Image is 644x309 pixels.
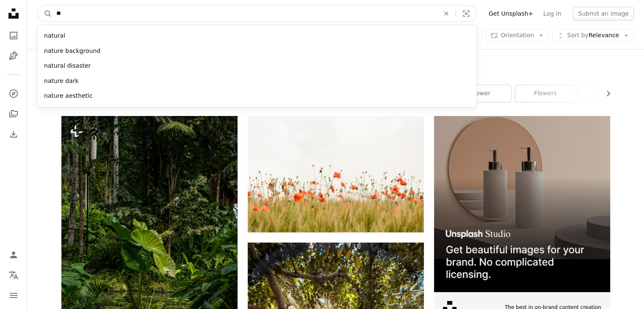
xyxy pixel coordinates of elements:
div: nature aesthetic [37,88,477,104]
a: flowers [515,85,576,102]
a: a lush green forest filled with lots of trees [61,244,238,251]
span: Sort by [567,32,588,39]
a: Photos [5,27,22,44]
a: Download History [5,126,22,143]
button: Visual search [456,6,476,22]
button: scroll list to the right [600,85,610,102]
a: Home — Unsplash [5,5,22,24]
a: Get Unsplash+ [484,7,538,20]
a: flower [451,85,511,102]
span: Relevance [567,31,619,40]
div: natural [37,28,477,44]
div: nature background [37,44,477,59]
form: Find visuals sitewide [37,5,477,22]
button: Submit an image [573,7,634,20]
a: orange flowers [248,170,424,178]
a: Illustrations [5,47,22,64]
button: Search Unsplash [38,6,52,22]
img: orange flowers [248,116,424,232]
div: nature dark [37,74,477,89]
a: Explore [5,85,22,102]
a: Collections [5,105,22,122]
a: mountain [580,85,641,102]
a: Log in [538,7,566,20]
button: Language [5,267,22,284]
img: file-1715714113747-b8b0561c490eimage [434,116,610,292]
div: natural disaster [37,58,477,74]
a: Log in / Sign up [5,246,22,263]
button: Clear [437,6,456,22]
button: Orientation [486,29,549,42]
button: Sort byRelevance [552,29,634,42]
span: Orientation [500,32,534,39]
button: Menu [5,287,22,304]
